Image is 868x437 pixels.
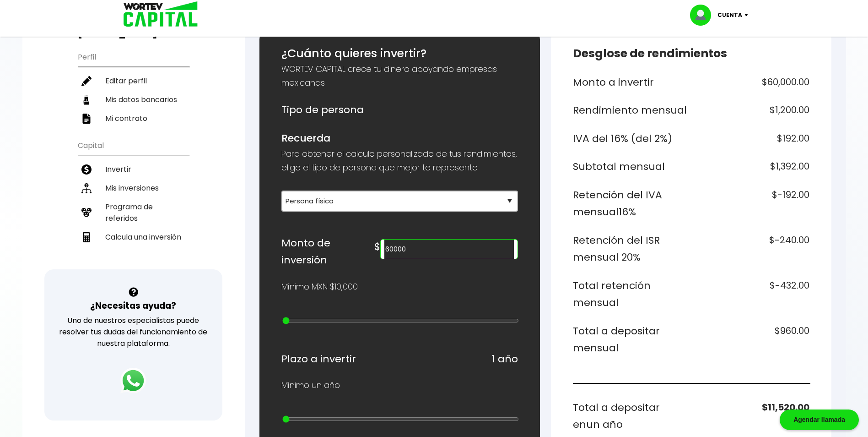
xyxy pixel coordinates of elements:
h6: Monto a invertir [573,74,688,91]
h6: $192.00 [695,130,809,147]
h6: $1,200.00 [695,102,809,119]
h6: Total retención mensual [573,277,688,311]
h6: $11,520.00 [695,399,809,433]
img: profile-image [690,5,717,26]
a: Calcula una inversión [78,228,189,246]
p: Para obtener el calculo personalizado de tus rendimientos, elige el tipo de persona que mejor te ... [281,147,518,175]
h3: Buen día, [78,16,189,39]
h6: $960.00 [695,322,809,357]
img: contrato-icon.f2db500c.svg [81,114,92,124]
h6: $1,392.00 [695,158,809,175]
img: editar-icon.952d3147.svg [81,76,92,86]
h6: $-192.00 [695,186,809,221]
p: Uno de nuestros especialistas puede resolver tus dudas del funcionamiento de nuestra plataforma. [56,315,210,349]
a: Editar perfil [78,71,189,90]
ul: Capital [78,135,189,269]
h6: Total a depositar mensual [573,322,688,357]
img: icon-down [742,14,755,16]
img: invertir-icon.b3b967d7.svg [81,164,92,175]
h6: Rendimiento mensual [573,102,688,119]
h6: Plazo a invertir [281,350,356,368]
h6: Total a depositar en un año [573,399,688,433]
h5: Desglose de rendimientos [573,45,809,62]
h3: ¿Necesitas ayuda? [90,299,176,312]
img: recomiendanos-icon.9b8e9327.svg [81,208,92,218]
h6: IVA del 16% (del 2%) [573,130,688,147]
img: inversiones-icon.6695dc30.svg [81,183,92,193]
h6: Monto de inversión [281,235,375,269]
ul: Perfil [78,47,189,128]
h6: Retención del ISR mensual 20% [573,232,688,266]
h5: ¿Cuánto quieres invertir? [281,45,518,62]
h6: Retención del IVA mensual 16% [573,186,688,221]
h6: $ [374,238,380,256]
img: datos-icon.10cf9172.svg [81,95,92,105]
h6: Tipo de persona [281,101,518,119]
a: Mis datos bancarios [78,90,189,109]
a: Invertir [78,160,189,179]
p: Cuenta [717,8,742,22]
img: calculadora-icon.17d418c4.svg [81,232,92,242]
p: WORTEV CAPITAL crece tu dinero apoyando empresas mexicanas [281,62,518,90]
h6: 1 año [492,350,518,368]
a: Mi contrato [78,109,189,128]
a: Mis inversiones [78,179,189,197]
h6: Recuerda [281,130,518,147]
p: Mínimo un año [281,378,340,392]
p: Mínimo MXN $10,000 [281,280,358,294]
div: Agendar llamada [780,410,859,430]
h6: $-240.00 [695,232,809,266]
a: Programa de referidos [78,197,189,228]
h6: $-432.00 [695,277,809,311]
h6: $60,000.00 [695,74,809,91]
img: logos_whatsapp-icon.242b2217.svg [120,368,146,393]
h6: Subtotal mensual [573,158,688,175]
